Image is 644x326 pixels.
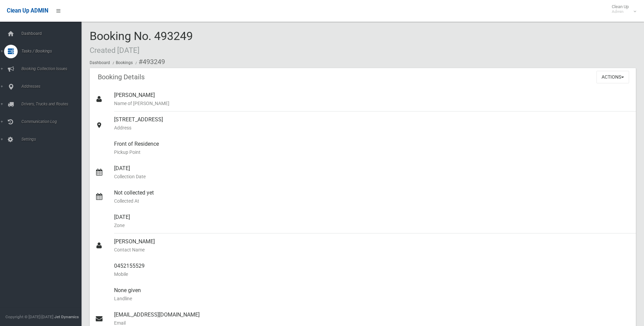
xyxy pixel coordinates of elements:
[19,137,87,142] span: Settings
[19,102,87,106] span: Drivers, Trucks and Routes
[116,60,133,65] a: Bookings
[114,294,630,303] small: Landline
[19,49,87,54] span: Tasks / Bookings
[19,84,87,89] span: Addresses
[114,246,630,254] small: Contact Name
[134,56,165,68] li: #493249
[114,160,630,185] div: [DATE]
[114,221,630,229] small: Zone
[114,99,630,107] small: Name of [PERSON_NAME]
[19,31,87,36] span: Dashboard
[54,314,79,319] strong: Jet Dynamics
[114,111,630,136] div: [STREET_ADDRESS]
[114,209,630,233] div: [DATE]
[596,71,629,83] button: Actions
[114,136,630,160] div: Front of Residence
[90,70,153,84] header: Booking Details
[90,46,140,55] small: Created [DATE]
[90,29,193,56] span: Booking No. 493249
[114,148,630,156] small: Pickup Point
[7,7,48,14] span: Clean Up ADMIN
[114,282,630,307] div: None given
[114,233,630,258] div: [PERSON_NAME]
[5,314,53,319] span: Copyright © [DATE]-[DATE]
[608,4,636,14] span: Clean Up
[19,119,87,124] span: Communication Log
[114,258,630,282] div: 0452155529
[612,9,629,14] small: Admin
[90,60,110,65] a: Dashboard
[114,124,630,132] small: Address
[114,172,630,181] small: Collection Date
[114,185,630,209] div: Not collected yet
[114,87,630,111] div: [PERSON_NAME]
[19,66,87,71] span: Booking Collection Issues
[114,197,630,205] small: Collected At
[114,270,630,278] small: Mobile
